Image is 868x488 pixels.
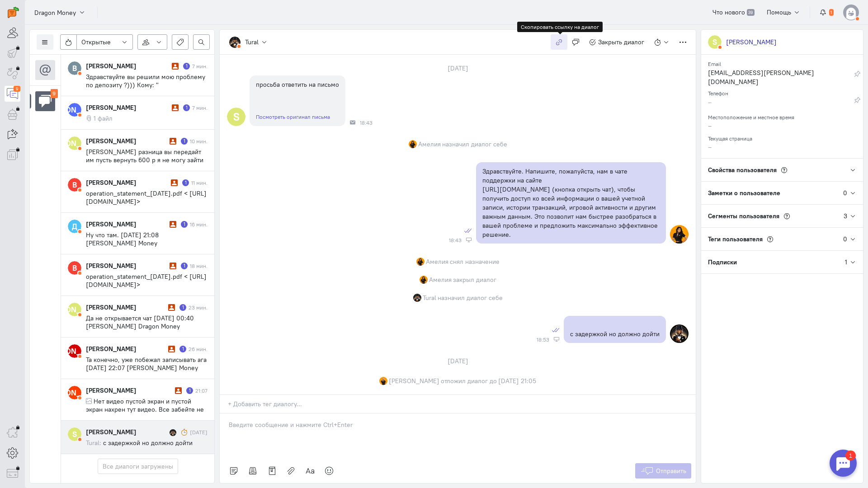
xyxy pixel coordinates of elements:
span: 1 [829,9,834,16]
text: [PERSON_NAME] [45,388,104,397]
text: В [72,180,77,189]
i: Диалог не разобран [170,138,176,145]
button: Открытые [76,34,133,50]
text: В [72,63,77,73]
i: Диалог не разобран [170,221,176,228]
p: Здравствуйте. Напишите, пожалуйста, нам в чате поддержки на сайте [482,167,660,185]
p: [URL][DOMAIN_NAME] (кнопка открыть чат), чтобы получить доступ ко всей информации о вашей учетной... [482,185,660,239]
span: [DATE] 21:05 [498,377,536,385]
img: carrot-quest.svg [8,7,19,18]
text: S [712,37,717,47]
div: Веб-панель [466,237,472,243]
text: [PERSON_NAME] [45,105,104,114]
i: Диалог не разобран [171,179,178,186]
text: [PERSON_NAME] [45,346,104,356]
div: [PERSON_NAME] [86,344,166,353]
div: 23 мин. [189,304,208,311]
div: Веб-панель [554,337,559,342]
span: Что нового [712,8,745,16]
span: Отправить [656,467,686,475]
text: Д [72,221,77,231]
span: 1 файл [94,114,113,122]
div: [DATE] [190,428,208,436]
div: [PERSON_NAME] [86,261,167,270]
div: 26 мин. [189,345,208,353]
span: Та конечно, уже побежал записывать ага [DATE] 22:07 [PERSON_NAME] Money <[PERSON_NAME][EMAIL_ADDR... [86,356,207,388]
span: с задержкой но должно дойти [103,439,193,447]
div: [PERSON_NAME] [86,178,169,187]
span: operation_statement_[DATE].pdf < [URL][DOMAIN_NAME]> [86,272,207,289]
button: Tural [224,34,273,50]
div: [PERSON_NAME] [726,38,777,47]
div: Есть неотвеченное сообщение пользователя [181,138,188,145]
span: закрыл диалог [453,275,496,284]
i: Диалог не разобран [170,263,176,269]
span: Да не открывается чат [DATE] 00:40 [PERSON_NAME] Dragon Money <[EMAIL_ADDRESS][DOMAIN_NAME]>: [86,314,201,338]
button: Закрыть диалог [584,34,650,50]
div: 7 мин. [192,62,208,70]
div: [PERSON_NAME] [86,136,167,145]
a: 9 [5,86,20,102]
div: Заметки о пользователе [701,182,843,204]
div: 9 [51,89,58,99]
span: отложил диалог до [441,376,497,385]
div: Есть неотвеченное сообщение пользователя [186,387,193,394]
div: Есть неотвеченное сообщение пользователя [183,104,190,111]
span: Сегменты пользователя [708,212,779,220]
div: [PERSON_NAME] [86,103,170,112]
span: снял назначение [450,257,500,266]
div: [EMAIL_ADDRESS][PERSON_NAME][DOMAIN_NAME] [708,68,854,89]
div: – [708,98,854,109]
div: 11 мин. [191,179,208,187]
div: [DATE] [438,62,478,75]
span: 18:43 [360,120,373,126]
text: S [233,110,240,123]
img: default-v4.png [843,5,859,20]
i: Диалог не разобран [172,63,179,70]
i: Диалог был отложен и он напомнил о себе [181,429,188,436]
div: 21:07 [195,387,208,394]
div: Почта [350,120,355,125]
span: 18:43 [449,237,462,244]
span: Теги пользователя [708,235,763,243]
button: 1 [815,5,839,20]
text: [PERSON_NAME] [45,138,104,148]
a: Посмотреть оригинал письма [256,113,330,120]
div: просьба ответить на письмо [256,80,339,89]
small: Email [708,58,721,67]
span: Tural [423,293,436,302]
span: назначил диалог себе [442,140,507,149]
i: Диалог не разобран [168,346,175,352]
p: с задержкой но должно дойти [570,329,660,338]
span: operation_statement_[DATE].pdf < [URL][DOMAIN_NAME]> [86,189,207,206]
span: Закрыть диалог [598,38,644,46]
text: В [72,263,77,272]
div: Текущая страница [708,132,856,142]
span: [PERSON_NAME] [389,376,439,385]
div: Есть неотвеченное сообщение пользователя [182,179,189,186]
div: 0 [843,188,847,197]
img: 1712697686976-uc7a5x20.jpeg [229,37,241,48]
div: Есть неотвеченное сообщение пользователя [183,63,190,70]
div: 9 [14,86,20,92]
div: [PERSON_NAME] [86,61,170,70]
span: Помощь [767,8,791,16]
div: Есть неотвеченное сообщение пользователя [181,221,188,228]
span: Ну что там. [DATE] 21:08 [PERSON_NAME] Money <[PERSON_NAME][EMAIL_ADDRESS][DOMAIN_NAME]>: [86,231,196,263]
div: 1 [845,258,847,267]
div: [PERSON_NAME] [86,220,167,229]
span: 39 [747,9,755,16]
img: Tural [170,429,176,436]
div: Tural [245,38,259,47]
span: Свойства пользователя [708,166,777,174]
text: [PERSON_NAME] [45,305,104,314]
i: Диалог не разобран [175,387,182,394]
div: 16 мин. [190,221,208,228]
div: Есть неотвеченное сообщение пользователя [179,304,186,311]
span: – [708,143,712,151]
div: 1 [20,5,31,15]
div: Местоположение и местное время [708,111,856,121]
span: Здравствуйте вы решили мою проблему по депозиту ?))) Кому: "[EMAIL_ADDRESS][DOMAIN_NAME]" <[EMAIL... [86,73,205,138]
div: 18 мин. [190,262,208,270]
a: Что нового 39 [708,5,759,20]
